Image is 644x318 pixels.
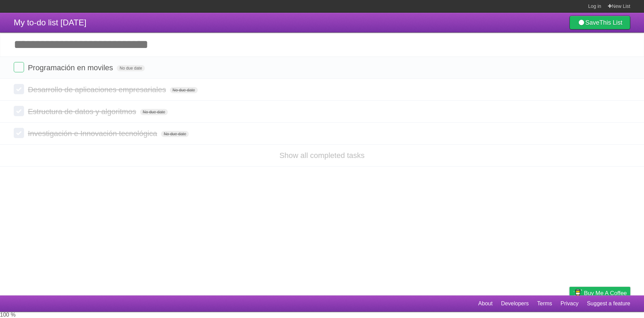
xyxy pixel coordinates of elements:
[561,297,578,310] a: Privacy
[279,151,365,160] a: Show all completed tasks
[584,287,627,299] span: Buy me a coffee
[599,19,622,26] b: This List
[140,109,168,115] span: No due date
[14,106,24,116] label: Done
[170,87,198,93] span: No due date
[14,18,87,27] span: My to-do list [DATE]
[587,297,630,310] a: Suggest a feature
[28,63,115,72] span: Programación en moviles
[570,287,630,299] a: Buy me a coffee
[14,84,24,94] label: Done
[501,297,529,310] a: Developers
[573,287,582,299] img: Buy me a coffee
[14,128,24,138] label: Done
[14,62,24,72] label: Done
[28,107,138,116] span: Estructura de datos y algoritmos
[570,16,630,29] a: SaveThis List
[117,65,145,71] span: No due date
[537,297,552,310] a: Terms
[478,297,493,310] a: About
[28,85,168,94] span: Desarrollo de aplicaciones empresariales
[28,129,159,138] span: Investigación e Innovación tecnológica
[161,131,189,137] span: No due date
